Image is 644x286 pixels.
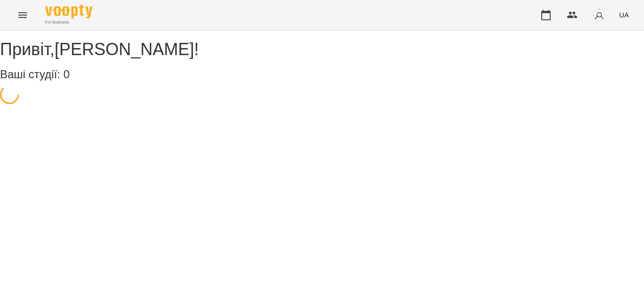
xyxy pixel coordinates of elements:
img: Voopty Logo [45,5,92,18]
span: 0 [63,68,69,81]
button: UA [615,6,633,24]
span: UA [619,10,629,20]
img: avatar_s.png [593,8,606,22]
span: For Business [45,19,92,25]
button: Menu [11,4,34,26]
